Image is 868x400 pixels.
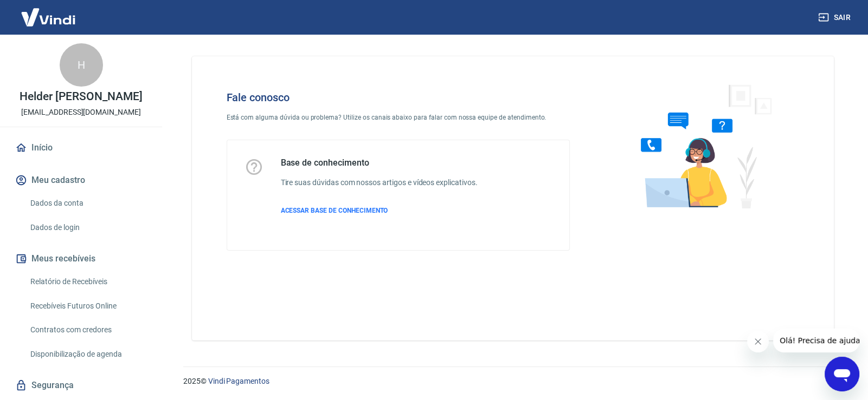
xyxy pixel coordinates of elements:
[26,295,149,317] a: Recebíveis Futuros Online
[825,357,859,391] iframe: Botão para abrir a janela de mensagens
[227,91,570,104] h4: Fale conosco
[26,343,149,365] a: Disponibilização de agenda
[619,74,784,218] img: Fale conosco
[20,91,142,102] p: Helder [PERSON_NAME]
[60,43,103,87] div: H
[13,373,149,397] a: Segurança
[227,113,570,122] p: Está com alguma dúvida ou problema? Utilize os canais abaixo para falar com nossa equipe de atend...
[13,168,149,192] button: Meu cadastro
[13,1,83,34] img: Vindi
[21,107,141,118] p: [EMAIL_ADDRESS][DOMAIN_NAME]
[281,206,478,215] a: ACESSAR BASE DE CONHECIMENTO
[26,319,149,341] a: Contratos com credores
[13,136,149,160] a: Início
[26,217,149,239] a: Dados de login
[773,329,859,352] iframe: Mensagem da empresa
[281,158,478,168] h5: Base de conhecimento
[747,331,769,352] iframe: Fechar mensagem
[7,8,91,16] span: Olá! Precisa de ajuda?
[13,247,149,271] button: Meus recebíveis
[26,192,149,214] a: Dados da conta
[183,376,842,387] p: 2025 ©
[281,207,388,214] span: ACESSAR BASE DE CONHECIMENTO
[816,8,855,28] button: Sair
[281,177,478,188] h6: Tire suas dúvidas com nossos artigos e vídeos explicativos.
[26,271,149,293] a: Relatório de Recebíveis
[208,377,269,385] a: Vindi Pagamentos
